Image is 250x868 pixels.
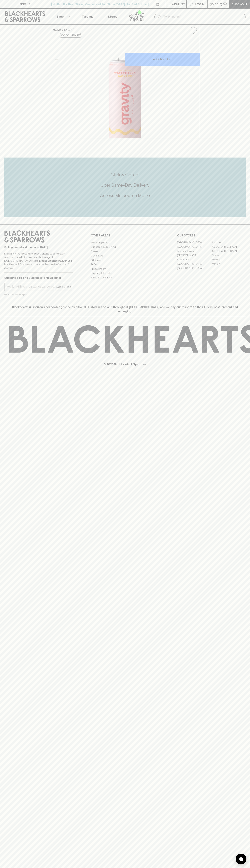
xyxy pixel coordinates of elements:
p: OTHER AREAS [91,233,159,238]
p: FIND US [19,2,31,6]
a: [GEOGRAPHIC_DATA] [177,266,211,270]
p: Wishlist [172,2,185,6]
a: Privacy Policy [91,267,159,271]
input: e.g. jane@blackheartsandsparrows.com.au [7,284,55,290]
button: SUBSCRIBE [55,283,73,291]
p: Login [195,2,204,6]
a: Business & Bulk Gifting [91,245,159,249]
a: Geelong [211,258,246,262]
a: SHOP [64,28,72,31]
a: Fitzroy North [177,258,211,262]
p: $0.00 [210,2,218,6]
p: OUR STORES [177,233,246,238]
a: [GEOGRAPHIC_DATA] [177,245,211,249]
h5: Click & Collect [4,172,246,178]
a: [GEOGRAPHIC_DATA] [211,249,246,253]
a: Brunswick West [177,249,211,253]
a: Contact Us [91,254,159,258]
a: Bottle Drop FAQ's [91,240,159,245]
p: SUBSCRIBE [56,285,71,289]
h5: Across Melbourne Metro [4,193,246,198]
p: Checkout [231,2,247,6]
strong: Liquor License #32064953 [39,259,72,262]
a: Braddon [211,240,246,245]
a: Terms & Conditions [91,275,159,280]
a: Gift Cards [91,258,159,262]
p: Blackhearts & Sparrows acknowledges the traditional Custodians of land throughout [GEOGRAPHIC_DAT... [7,305,243,313]
a: [GEOGRAPHIC_DATA] [177,262,211,266]
p: We will never spam you [4,293,73,296]
a: Careers [91,249,159,253]
a: Tastings [75,9,100,24]
a: FAQ's [91,262,159,267]
p: 0 [224,3,226,5]
a: [GEOGRAPHIC_DATA] [211,245,246,249]
div: Call to action block [4,158,246,217]
img: 38358.png [50,37,200,138]
a: Fitzroy [211,253,246,258]
p: Stores [108,14,117,19]
button: Add to wishlist [59,33,82,38]
button: Add to wishlist [188,26,198,35]
a: HOME [53,28,61,31]
button: ADD TO CART [125,53,200,66]
p: Sibling owned and run since [DATE] [4,245,73,249]
img: bubble-icon [239,857,243,861]
a: [PERSON_NAME] [177,253,211,258]
h5: Uber Same-Day Delivery [4,182,246,188]
p: It is against the law to sell or supply alcohol to, or to obtain alcohol on behalf of a person un... [4,252,73,270]
input: Try "Pinot noir" [163,14,243,20]
p: Subscribe to The Blackhearts Newsletter [4,276,73,280]
a: [GEOGRAPHIC_DATA] [177,240,211,245]
a: Prahran [211,262,246,266]
button: Shop [50,9,75,24]
p: Tastings [82,14,93,19]
a: Shipping Information [91,271,159,275]
p: ADD TO CART [153,57,172,61]
p: Shop [56,14,64,19]
a: Stores [100,9,125,24]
